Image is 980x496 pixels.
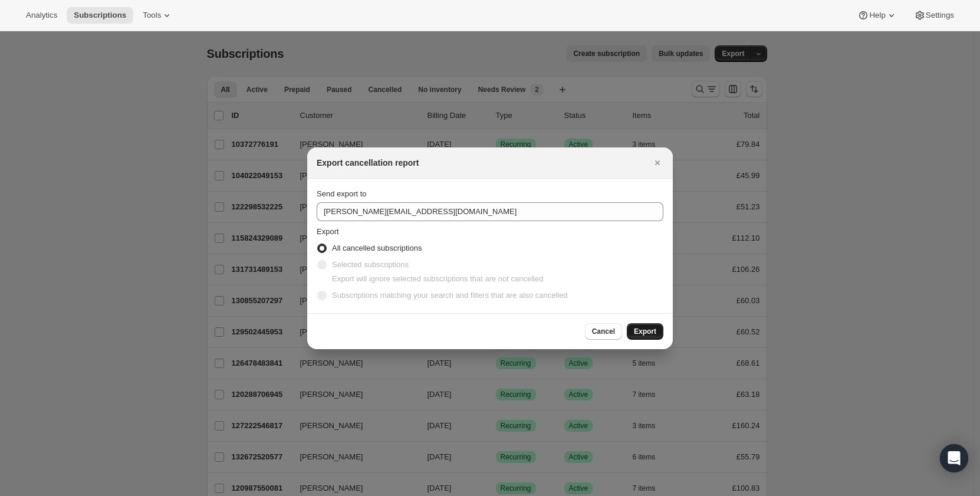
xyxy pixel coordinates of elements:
[317,157,419,169] h2: Export cancellation report
[74,11,126,20] span: Subscriptions
[926,11,954,20] span: Settings
[869,11,885,20] span: Help
[332,274,543,283] span: Export will ignore selected subscriptions that are not cancelled
[67,7,133,24] button: Subscriptions
[143,11,161,20] span: Tools
[332,291,568,300] span: Subscriptions matching your search and filters that are also cancelled
[332,260,409,269] span: Selected subscriptions
[649,155,666,171] button: Close
[907,7,961,24] button: Settings
[585,323,622,340] button: Cancel
[940,444,968,472] div: Open Intercom Messenger
[592,327,615,336] span: Cancel
[627,323,663,340] button: Export
[634,327,656,336] span: Export
[850,7,904,24] button: Help
[136,7,180,24] button: Tools
[317,189,367,198] span: Send export to
[19,7,64,24] button: Analytics
[26,11,57,20] span: Analytics
[332,244,422,252] span: All cancelled subscriptions
[317,227,339,236] span: Export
